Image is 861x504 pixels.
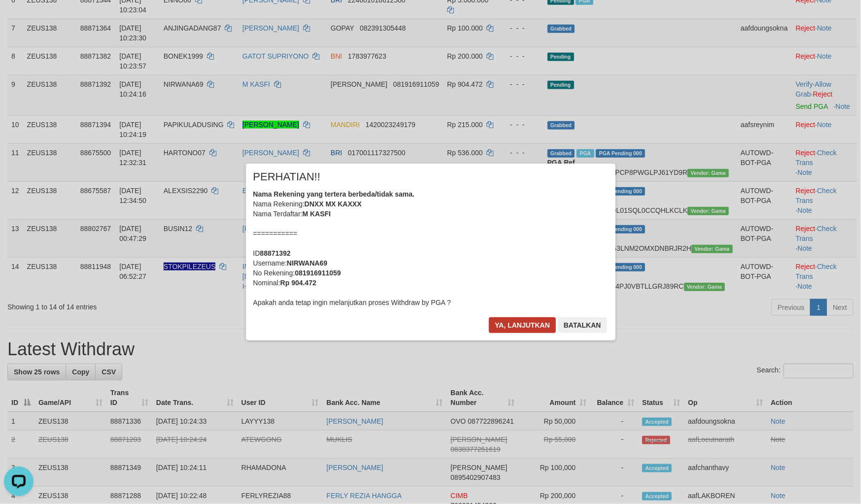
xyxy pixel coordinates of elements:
[253,190,415,198] b: Nama Rekening yang tertera berbeda/tidak sama.
[305,200,362,208] b: DNXX MX KAXXX
[280,279,316,287] b: Rp 904.472
[253,189,608,307] div: Nama Rekening: Nama Terdaftar: =========== ID Username: No Rekening: Nominal: Apakah anda tetap i...
[295,269,341,277] b: 081916911059
[4,4,34,34] button: Open LiveChat chat widget
[303,210,331,218] b: M KASFI
[260,249,291,257] b: 88871392
[287,259,327,267] b: NIRWANA69
[489,317,556,333] button: Ya, lanjutkan
[253,172,321,182] span: PERHATIAN!!
[558,317,607,333] button: Batalkan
